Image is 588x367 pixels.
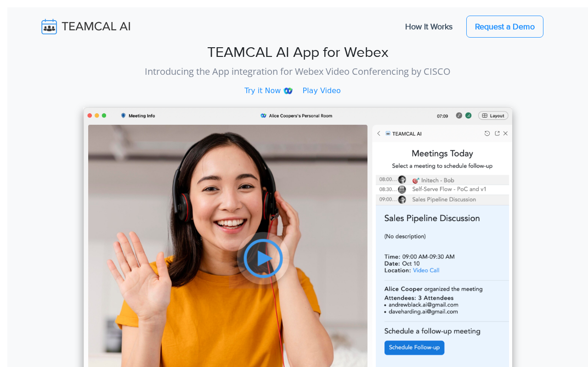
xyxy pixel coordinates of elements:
a: Request a Demo [466,16,543,38]
h2: TEAMCAL AI App for Webex [29,44,566,61]
img: webexlogo.png [283,86,293,95]
a: Try it Now [244,85,296,96]
p: Introducing the App integration for Webex Video Conferencing by CISCO [29,65,566,78]
a: Play Video [303,85,351,96]
a: How It Works [396,17,462,36]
